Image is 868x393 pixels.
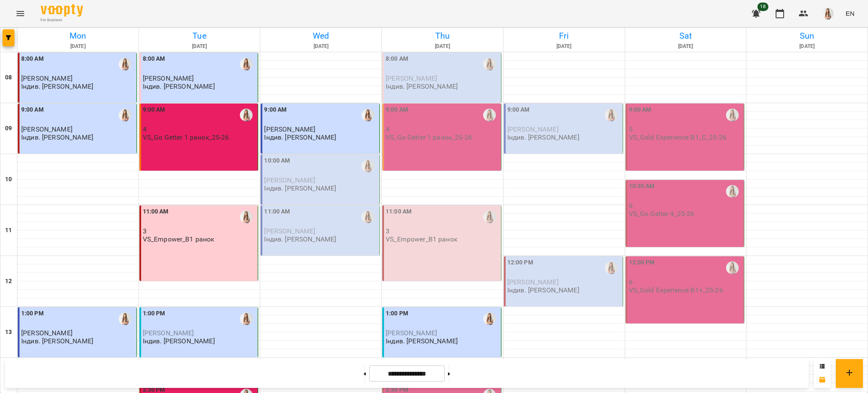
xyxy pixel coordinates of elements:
[10,3,31,24] button: Menu
[507,278,559,286] span: [PERSON_NAME]
[629,182,655,191] label: 10:30 AM
[240,58,253,70] div: Михно Віта Олександрівна
[483,58,496,70] div: Михно Віта Олександрівна
[726,109,739,121] img: Михно Віта Олександрівна
[5,124,12,133] h6: 09
[362,160,374,172] img: Михно Віта Олександрівна
[507,125,559,133] span: [PERSON_NAME]
[143,329,194,337] span: [PERSON_NAME]
[383,42,502,51] h6: [DATE]
[483,211,496,223] div: Михно Віта Олександрівна
[143,309,165,318] label: 1:00 PM
[41,17,83,23] span: For Business
[143,105,165,115] label: 9:00 AM
[140,29,259,42] h6: Tue
[262,29,380,42] h6: Wed
[240,312,253,325] div: Михно Віта Олександрівна
[483,109,496,121] img: Михно Віта Олександрівна
[21,105,44,115] label: 9:00 AM
[842,6,858,21] button: EN
[605,261,618,274] img: Михно Віта Олександрівна
[264,207,290,216] label: 11:00 AM
[507,286,579,294] p: Індив. [PERSON_NAME]
[19,29,137,42] h6: Mon
[21,54,44,64] label: 8:00 AM
[726,185,739,198] img: Михно Віта Олександрівна
[21,134,93,141] p: Індив. [PERSON_NAME]
[383,29,502,42] h6: Thu
[5,226,12,235] h6: 11
[626,29,745,42] h6: Sat
[21,74,72,82] span: [PERSON_NAME]
[5,73,12,82] h6: 08
[386,105,408,115] label: 9:00 AM
[362,109,374,121] img: Михно Віта Олександрівна
[119,58,131,70] div: Михно Віта Олександрівна
[386,126,499,133] p: 4
[629,258,655,267] label: 12:00 PM
[21,329,72,337] span: [PERSON_NAME]
[264,105,287,115] label: 9:00 AM
[240,211,253,223] img: Михно Віта Олександрівна
[264,134,336,141] p: Індив. [PERSON_NAME]
[119,109,131,121] img: Михно Віта Олександрівна
[21,337,93,345] p: Індив. [PERSON_NAME]
[505,29,623,42] h6: Fri
[119,312,131,325] img: Михно Віта Олександрівна
[629,126,743,133] p: 5
[507,105,530,115] label: 9:00 AM
[822,8,834,20] img: 991d444c6ac07fb383591aa534ce9324.png
[143,83,215,90] p: Індив. [PERSON_NAME]
[19,42,137,51] h6: [DATE]
[386,54,408,64] label: 8:00 AM
[726,261,739,274] img: Михно Віта Олександрівна
[629,278,743,286] p: 6
[21,309,44,318] label: 1:00 PM
[21,83,93,90] p: Індив. [PERSON_NAME]
[605,109,618,121] img: Михно Віта Олександрівна
[264,176,315,184] span: [PERSON_NAME]
[629,286,723,294] p: VS_Gold Experience B1+_25-26
[748,42,866,51] h6: [DATE]
[143,134,229,141] p: VS_Go Getter 1 ранок_25-26
[507,258,533,267] label: 12:00 PM
[5,175,12,184] h6: 10
[264,236,336,243] p: Індив. [PERSON_NAME]
[386,309,408,318] label: 1:00 PM
[140,42,259,51] h6: [DATE]
[386,83,458,90] p: Індив. [PERSON_NAME]
[626,42,745,51] h6: [DATE]
[264,227,315,235] span: [PERSON_NAME]
[362,211,374,223] img: Михно Віта Олександрівна
[143,54,165,64] label: 8:00 AM
[505,42,623,51] h6: [DATE]
[629,210,695,217] p: VS_Go Getter 4_25-26
[629,105,651,115] label: 9:00 AM
[386,134,472,141] p: VS_Go Getter 1 ранок_25-26
[846,9,854,18] span: EN
[386,207,412,216] label: 11:00 AM
[143,207,169,216] label: 11:00 AM
[386,236,457,243] p: VS_Empower_B1 ранок
[629,202,743,209] p: 6
[5,328,12,337] h6: 13
[483,312,496,325] img: Михно Віта Олександрівна
[264,156,290,166] label: 10:00 AM
[143,74,194,82] span: [PERSON_NAME]
[386,337,458,345] p: Індив. [PERSON_NAME]
[21,125,72,133] span: [PERSON_NAME]
[240,109,253,121] img: Михно Віта Олександрівна
[143,227,256,235] p: 3
[143,236,214,243] p: VS_Empower_B1 ранок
